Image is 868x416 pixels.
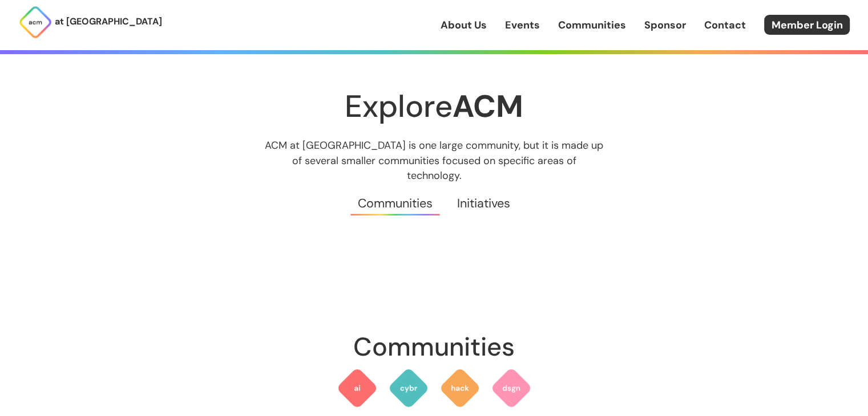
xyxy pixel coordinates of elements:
a: Member Login [764,15,850,35]
h1: Explore [160,89,708,123]
a: Events [505,18,540,32]
p: at [GEOGRAPHIC_DATA] [55,14,162,29]
a: Communities [558,18,626,32]
a: at [GEOGRAPHIC_DATA] [18,5,162,39]
img: ACM Design [491,368,532,409]
p: ACM at [GEOGRAPHIC_DATA] is one large community, but it is made up of several smaller communities... [255,138,614,182]
img: ACM Cyber [388,368,429,409]
strong: ACM [453,86,523,127]
img: ACM AI [337,368,378,409]
a: Sponsor [644,18,686,32]
a: About Us [441,18,487,32]
img: ACM Hack [439,368,481,409]
a: Contact [704,18,746,32]
img: ACM Logo [18,5,53,39]
h2: Communities [160,327,708,368]
a: Initiatives [445,183,523,224]
a: Communities [345,183,445,224]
